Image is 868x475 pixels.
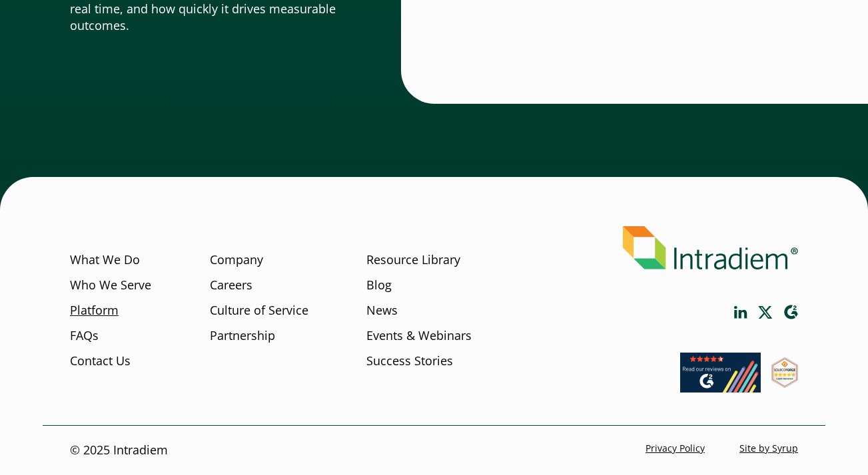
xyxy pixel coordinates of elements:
img: Read our reviews on G2 [680,353,761,393]
a: Company [210,251,263,269]
a: Link opens in a new window [758,306,773,319]
a: Platform [70,302,119,319]
a: Culture of Service [210,302,308,319]
a: Privacy Policy [646,442,705,454]
a: Events & Webinars [366,327,472,345]
a: Site by Syrup [739,442,798,454]
a: Link opens in a new window [734,306,747,319]
img: SourceForge User Reviews [771,357,798,388]
a: Success Stories [366,353,453,370]
a: Blog [366,277,392,294]
a: Link opens in a new window [783,305,798,320]
a: Contact Us [70,353,131,370]
a: What We Do [70,251,140,269]
a: Who We Serve [70,277,151,294]
a: Resource Library [366,251,460,269]
a: Link opens in a new window [680,380,761,396]
a: Careers [210,277,252,294]
a: Link opens in a new window [771,375,798,391]
img: Intradiem [623,226,798,269]
a: FAQs [70,327,99,345]
a: Partnership [210,327,275,345]
p: © 2025 Intradiem [70,442,168,459]
a: News [366,302,398,319]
